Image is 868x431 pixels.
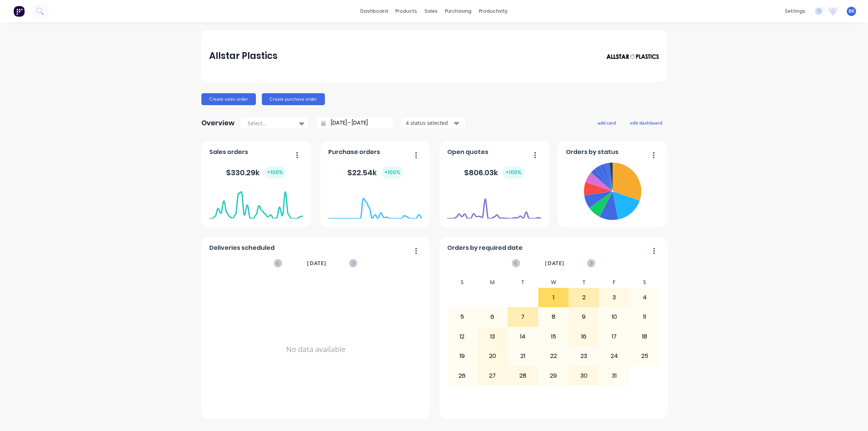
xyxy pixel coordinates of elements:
div: 20 [478,347,508,365]
div: + 100 % [381,166,403,179]
div: F [599,277,630,288]
div: + 100 % [502,166,524,179]
div: 9 [569,308,599,326]
div: 29 [539,366,568,385]
div: 31 [599,366,629,385]
div: 14 [508,327,538,346]
span: Orders by status [566,148,618,157]
div: 16 [569,327,599,346]
div: Overview [201,116,235,130]
div: 25 [630,347,659,365]
a: dashboard [357,6,392,17]
div: 7 [508,308,538,326]
div: M [477,277,508,288]
div: purchasing [441,6,475,17]
div: 28 [508,366,538,385]
div: W [538,277,569,288]
div: 5 [447,308,477,326]
span: Purchase orders [328,148,380,157]
div: sales [421,6,441,17]
div: T [568,277,599,288]
div: 27 [478,366,508,385]
button: 4 status selected [402,117,465,129]
div: settings [781,6,809,17]
span: [DATE] [545,259,564,267]
div: productivity [475,6,511,17]
div: 21 [508,347,538,365]
div: T [508,277,538,288]
div: 15 [539,327,568,346]
div: 26 [447,366,477,385]
button: edit dashboard [625,118,667,128]
img: Factory [13,6,25,17]
div: S [629,277,660,288]
div: 12 [447,327,477,346]
span: Sales orders [209,148,248,157]
div: 10 [599,308,629,326]
div: 30 [569,366,599,385]
div: 13 [478,327,508,346]
div: products [392,6,421,17]
div: 6 [478,308,508,326]
span: BK [849,8,855,15]
div: No data available [209,277,422,422]
span: [DATE] [307,259,326,267]
div: 2 [569,288,599,307]
button: Create sales order [201,93,256,105]
button: Create purchase order [262,93,325,105]
div: $ 806.03k [464,166,524,179]
div: 17 [599,327,629,346]
span: Open quotes [447,148,488,157]
div: 4 status selected [406,119,453,127]
div: 1 [539,288,568,307]
img: Allstar Plastics [607,54,659,60]
div: 4 [630,288,659,307]
button: add card [593,118,621,128]
div: S [447,277,477,288]
div: 8 [539,308,568,326]
div: 18 [630,327,659,346]
span: Orders by required date [447,243,523,252]
div: 23 [569,347,599,365]
div: $ 330.29k [226,166,286,179]
div: 24 [599,347,629,365]
div: Allstar Plastics [209,48,278,63]
div: 22 [539,347,568,365]
div: + 100 % [264,166,286,179]
div: $ 22.54k [347,166,403,179]
div: 3 [599,288,629,307]
div: 19 [447,347,477,365]
div: 11 [630,308,659,326]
